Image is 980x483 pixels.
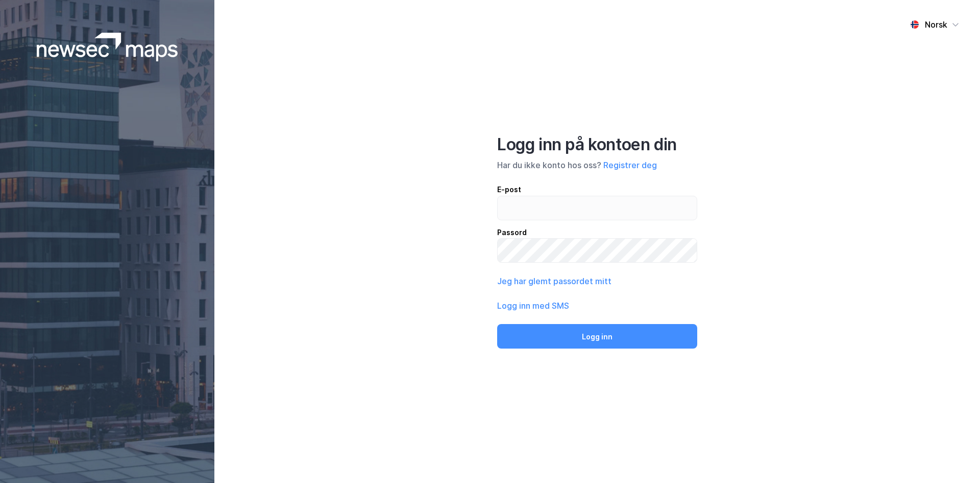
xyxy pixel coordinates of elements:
button: Registrer deg [603,159,657,171]
div: Passord [497,226,697,239]
div: Har du ikke konto hos oss? [497,159,697,171]
img: logoWhite.bf58a803f64e89776f2b079ca2356427.svg [37,33,178,61]
div: Norsk [925,18,947,31]
button: Logg inn [497,324,697,349]
button: Jeg har glemt passordet mitt [497,275,611,287]
div: E-post [497,183,697,196]
button: Logg inn med SMS [497,300,569,312]
div: Logg inn på kontoen din [497,134,697,155]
